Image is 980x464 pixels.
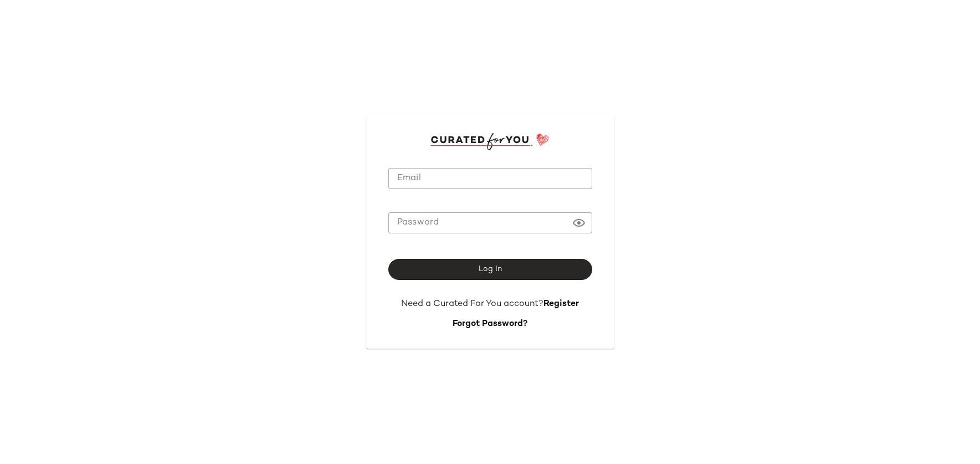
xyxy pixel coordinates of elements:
[388,259,592,280] button: Log In
[543,299,579,309] a: Register
[478,265,502,274] span: Log In
[430,133,550,150] img: cfy_login_logo.DGdB1djN.svg
[453,319,527,329] a: Forgot Password?
[401,299,543,309] span: Need a Curated For You account?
